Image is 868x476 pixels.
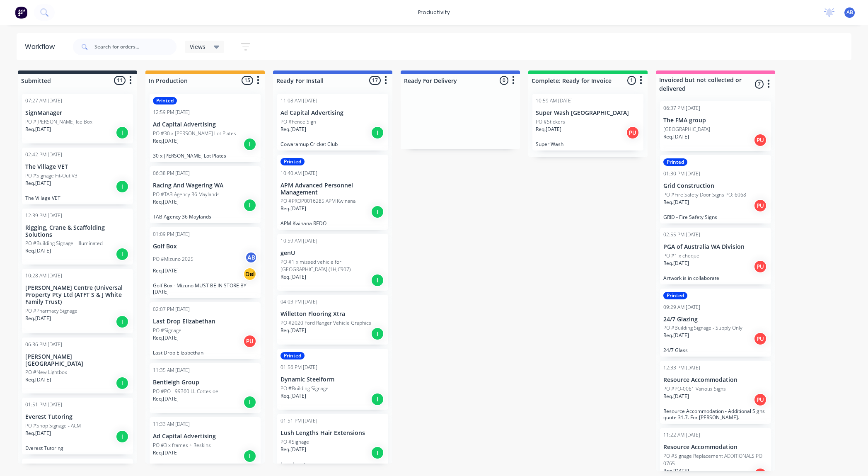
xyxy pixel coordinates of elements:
[153,97,177,104] div: Printed
[153,267,179,274] p: Req. [DATE]
[660,361,771,424] div: 12:33 PM [DATE]Resource AccommodationPO #PO-0061 Various SignsReq.[DATE]PUResource Accommodation ...
[663,452,768,467] p: PO #Signage Replacement ADDITIONALS PO: 0765
[116,315,129,328] div: I
[663,214,768,220] p: GRID - Fire Safety Signs
[663,231,700,238] div: 02:55 PM [DATE]
[243,138,256,151] div: I
[277,155,388,230] div: Printed10:40 AM [DATE]APM Advanced Personnel ManagementPO #PROP0016285 APM KwinanaReq.[DATE]IAPM ...
[663,467,689,475] p: Req. [DATE]
[190,42,206,51] span: Views
[414,6,454,19] div: productivity
[153,191,220,198] p: PO #TAB Agency 36 Maylands
[754,393,767,406] div: PU
[536,109,640,117] p: Super Wash [GEOGRAPHIC_DATA]
[153,243,257,250] p: Golf Box
[280,319,371,327] p: PO #2020 Ford Ranger Vehicle Graphics
[663,199,689,206] p: Req. [DATE]
[532,94,643,151] div: 10:59 AM [DATE]Super Wash [GEOGRAPHIC_DATA]PO #StickersReq.[DATE]PUSuper Wash
[25,422,81,430] p: PO #Shop Signage - ACM
[25,126,51,133] p: Req. [DATE]
[663,304,700,311] div: 09:29 AM [DATE]
[243,335,256,348] div: PU
[663,252,699,260] p: PO #1 x cheque
[371,393,384,406] div: I
[663,347,768,353] p: 24/7 Glass
[663,292,687,299] div: Printed
[280,158,305,165] div: Printed
[663,431,700,439] div: 11:22 AM [DATE]
[153,442,211,449] p: PO #3 x frames + Reskins
[116,180,129,193] div: I
[754,332,767,345] div: PU
[25,240,103,247] p: PO #Building Signage - Illuminated
[663,324,742,332] p: PO #Building Signage - Supply Only
[116,376,129,390] div: I
[25,42,59,52] div: Workflow
[846,9,853,16] span: AB
[153,182,257,189] p: Racing And Wagering WA
[25,180,51,187] p: Req. [DATE]
[243,199,256,212] div: I
[663,104,700,112] div: 06:37 PM [DATE]
[371,205,384,219] div: I
[153,449,179,457] p: Req. [DATE]
[150,363,261,413] div: 11:35 AM [DATE]Bentleigh GroupPO #PO - 99360 LL CottesloeReq.[DATE]I
[153,327,181,334] p: PO #Signage
[153,137,179,145] p: Req. [DATE]
[153,433,257,440] p: Ad Capital Advertising
[280,109,385,117] p: Ad Capital Advertising
[15,6,27,19] img: Factory
[25,109,130,117] p: SignManager
[280,438,309,446] p: PO #Signage
[280,392,306,400] p: Req. [DATE]
[663,408,768,420] p: Resource Accommodation - Additional Signs quote 31.7. For [PERSON_NAME].
[280,141,385,147] p: Cowaramup Cricket Club
[25,97,62,104] div: 07:27 AM [DATE]
[280,327,306,334] p: Req. [DATE]
[371,126,384,139] div: I
[25,247,51,255] p: Req. [DATE]
[150,227,261,299] div: 01:09 PM [DATE]Golf BoxPO #Mizuno 2025ABReq.[DATE]DelGolf Box - Mizuno MUST BE IN STORE BY [DATE]
[22,398,133,454] div: 01:51 PM [DATE]Everest TutoringPO #Shop Signage - ACMReq.[DATE]IEverest Tutoring
[25,272,62,279] div: 10:28 AM [DATE]
[25,376,51,384] p: Req. [DATE]
[25,401,62,408] div: 01:51 PM [DATE]
[663,332,689,339] p: Req. [DATE]
[660,101,771,151] div: 06:37 PM [DATE]The FMA group[GEOGRAPHIC_DATA]Req.[DATE]PU
[153,306,190,313] div: 02:07 PM [DATE]
[663,385,726,393] p: PO #PO-0061 Various Signs
[371,327,384,340] div: I
[536,97,573,104] div: 10:59 AM [DATE]
[22,269,133,333] div: 10:28 AM [DATE][PERSON_NAME] Centre (Universal Property Pty Ltd (ATFT S & J White Family Trust)PO...
[663,158,687,166] div: Printed
[280,385,329,392] p: PO #Building Signage
[660,228,771,284] div: 02:55 PM [DATE]PGA of Australia WA DivisionPO #1 x chequeReq.[DATE]PUArtwork is in collaborate
[280,311,385,318] p: Willetton Flooring Xtra
[25,462,62,469] div: 01:18 PM [DATE]
[280,237,317,245] div: 10:59 AM [DATE]
[663,182,768,189] p: Grid Construction
[116,248,129,261] div: I
[663,243,768,250] p: PGA of Australia WA Division
[22,209,133,265] div: 12:39 PM [DATE]Rigging, Crane & Scaffolding SolutionsPO #Building Signage - IlluminatedReq.[DATE]I
[663,393,689,400] p: Req. [DATE]
[280,298,317,306] div: 04:03 PM [DATE]
[153,282,257,295] p: Golf Box - Mizuno MUST BE IN STORE BY [DATE]
[754,260,767,273] div: PU
[153,170,190,177] div: 06:38 PM [DATE]
[280,446,306,453] p: Req. [DATE]
[280,118,316,126] p: PO #Fence Sign
[22,338,133,394] div: 06:36 PM [DATE][PERSON_NAME] [GEOGRAPHIC_DATA]PO #New LightboxReq.[DATE]I
[277,414,388,471] div: 01:51 PM [DATE]Lush Lengths Hair ExtensionsPO #SignageReq.[DATE]ILush Lengths.
[663,376,768,384] p: Resource Accommodation
[153,255,193,263] p: PO #Mizuno 2025
[25,172,77,180] p: PO #Signage Fit-Out V3
[245,251,257,264] div: AB
[663,316,768,323] p: 24/7 Glazing
[243,267,256,281] div: Del
[536,118,565,126] p: PO #Stickers
[94,39,177,55] input: Search for orders...
[153,350,257,356] p: Last Drop Elizabethan
[22,148,133,204] div: 02:42 PM [DATE]The Village VETPO #Signage Fit-Out V3Req.[DATE]IThe Village VET
[153,388,218,395] p: PO #PO - 99360 LL Cottesloe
